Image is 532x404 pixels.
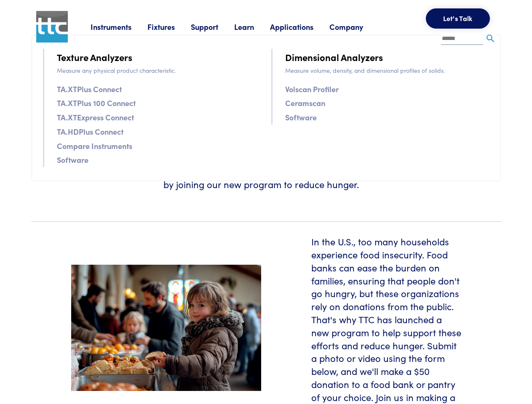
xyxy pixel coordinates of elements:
a: Company [329,21,379,32]
a: TA.XTPlus 100 Connect [57,97,136,109]
a: Compare Instruments [57,140,132,152]
a: Ceramscan [285,97,325,109]
a: Learn [234,21,270,32]
a: Software [285,111,317,123]
button: Let's Talk [426,8,490,29]
a: TA.HDPlus Connect [57,125,123,138]
a: Software [57,154,88,166]
a: TA.XTPlus Connect [57,83,122,95]
img: food-pantry-header.jpeg [71,265,261,391]
a: Fixtures [147,21,191,32]
a: Applications [270,21,329,32]
a: Texture Analyzers [57,50,132,64]
a: Dimensional Analyzers [285,50,383,64]
p: Measure any physical product characteristic. [57,66,261,75]
a: Instruments [91,21,147,32]
a: TA.XTExpress Connect [57,111,134,123]
a: Support [191,21,234,32]
a: Volscan Profiler [285,83,339,95]
p: Measure volume, density, and dimensional profiles of solids. [285,66,489,75]
img: ttc_logo_1x1_v1.0.png [36,11,68,43]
